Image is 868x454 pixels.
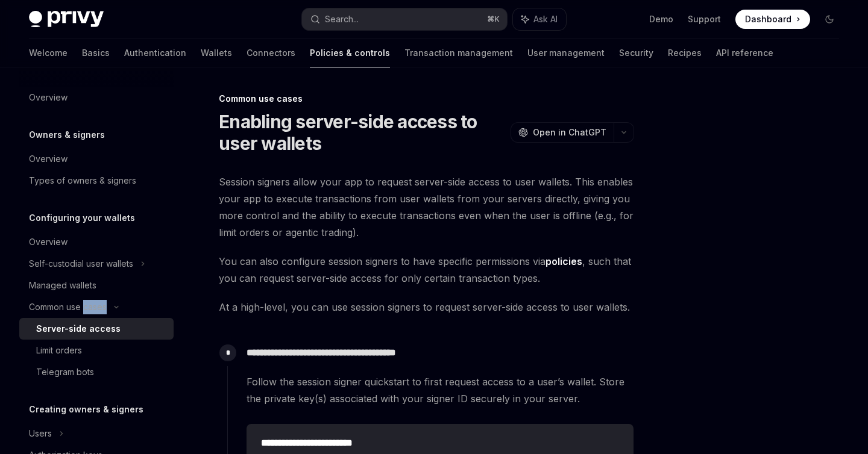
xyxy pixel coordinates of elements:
span: Follow the session signer quickstart to first request access to a user’s wallet. Store the privat... [247,373,634,407]
a: Limit orders [19,340,174,361]
a: Dashboard [735,10,810,29]
a: Overview [19,148,174,170]
span: ⌘ K [487,14,500,24]
div: Limit orders [36,343,82,358]
div: Types of owners & signers [29,173,136,188]
a: Transaction management [404,39,513,67]
a: Welcome [29,39,68,67]
a: Demo [649,13,673,25]
a: Server-side access [19,318,174,340]
button: Toggle dark mode [820,10,839,29]
a: Basics [82,39,110,67]
span: Session signers allow your app to request server-side access to user wallets. This enables your a... [219,173,634,241]
div: Overview [29,90,68,105]
span: Open in ChatGPT [533,126,606,138]
button: Ask AI [513,8,566,30]
a: Recipes [668,39,702,67]
button: Open in ChatGPT [511,122,614,143]
div: Users [29,426,52,441]
div: Telegram bots [36,365,94,379]
h5: Owners & signers [29,128,105,142]
h5: Creating owners & signers [29,402,143,417]
a: Types of owners & signers [19,170,174,191]
span: Ask AI [533,13,558,25]
div: Common use cases [219,93,634,105]
a: Wallets [201,39,232,67]
a: Support [688,13,721,25]
div: Common use cases [29,300,107,314]
img: dark logo [29,11,104,28]
span: You can also configure session signers to have specific permissions via , such that you can reque... [219,253,634,287]
a: Authentication [124,39,186,67]
div: Managed wallets [29,278,96,293]
div: Overview [29,152,68,166]
a: Security [619,39,653,67]
a: Connectors [247,39,295,67]
div: Self-custodial user wallets [29,257,133,271]
a: Overview [19,231,174,253]
span: Dashboard [745,13,791,25]
a: policies [546,255,582,268]
div: Overview [29,235,68,249]
div: Search... [325,12,359,26]
a: User management [527,39,605,67]
h1: Enabling server-side access to user wallets [219,111,506,154]
h5: Configuring your wallets [29,211,135,225]
button: Search...⌘K [302,8,506,30]
a: Overview [19,87,174,108]
a: API reference [716,39,773,67]
a: Policies & controls [310,39,390,67]
div: Server-side access [36,322,121,336]
a: Managed wallets [19,275,174,296]
a: Telegram bots [19,361,174,383]
span: At a high-level, you can use session signers to request server-side access to user wallets. [219,299,634,316]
